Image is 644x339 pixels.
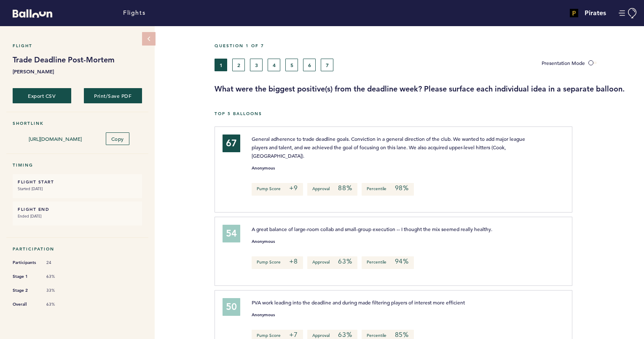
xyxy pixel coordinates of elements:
[395,184,409,192] em: 98%
[13,67,142,75] b: [PERSON_NAME]
[13,88,71,103] button: Export CSV
[303,59,316,71] button: 6
[338,257,352,266] em: 63%
[232,59,245,71] button: 2
[307,183,357,196] p: Approval
[46,301,72,307] span: 63%
[338,331,352,339] em: 63%
[395,331,409,339] em: 85%
[13,300,38,309] span: Overall
[289,331,298,339] em: +7
[289,184,298,192] em: +9
[18,185,137,193] small: Started [DATE]
[542,59,585,66] span: Presentation Mode
[84,88,142,103] button: Print/Save PDF
[13,286,38,295] span: Stage 2
[13,258,38,267] span: Participants
[111,135,124,142] span: Copy
[215,59,227,71] button: 1
[252,226,492,232] span: A great balance of large-room collab and small-group execution -- I thought the mix seemed really...
[321,59,333,71] button: 7
[250,59,263,71] button: 3
[18,179,137,185] h6: FLIGHT START
[46,260,72,266] span: 24
[6,8,52,17] a: Balloon
[18,207,137,212] h6: FLIGHT END
[252,135,526,159] span: General adherence to trade deadline goals. Conviction in a general direction of the club. We want...
[252,313,275,317] small: Anonymous
[223,135,240,152] div: 67
[13,121,142,126] h5: Shortlink
[268,59,280,71] button: 4
[338,184,352,192] em: 88%
[215,111,638,116] h5: Top 5 Balloons
[13,55,142,65] h1: Trade Deadline Post-Mortem
[285,59,298,71] button: 5
[252,299,465,306] span: PVA work leading into the deadline and during made filtering players of interest more efficient
[252,166,275,170] small: Anonymous
[46,288,72,293] span: 33%
[619,8,638,19] button: Manage Account
[362,183,414,196] p: Percentile
[13,9,52,18] svg: Balloon
[362,256,414,269] p: Percentile
[307,256,357,269] p: Approval
[215,43,638,48] h5: Question 1 of 7
[252,256,303,269] p: Pump Score
[18,212,137,221] small: Ended [DATE]
[223,298,240,316] div: 50
[395,257,409,266] em: 94%
[13,272,38,281] span: Stage 1
[252,183,303,196] p: Pump Score
[13,162,142,168] h5: Timing
[46,274,72,280] span: 63%
[289,257,298,266] em: +8
[13,43,142,48] h5: Flight
[585,8,606,18] h4: Pirates
[106,132,129,145] button: Copy
[123,8,145,18] a: Flights
[215,84,638,94] h3: What were the biggest positive(s) from the deadline week? Please surface each individual idea in ...
[252,239,275,244] small: Anonymous
[223,225,240,242] div: 54
[13,246,142,252] h5: Participation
